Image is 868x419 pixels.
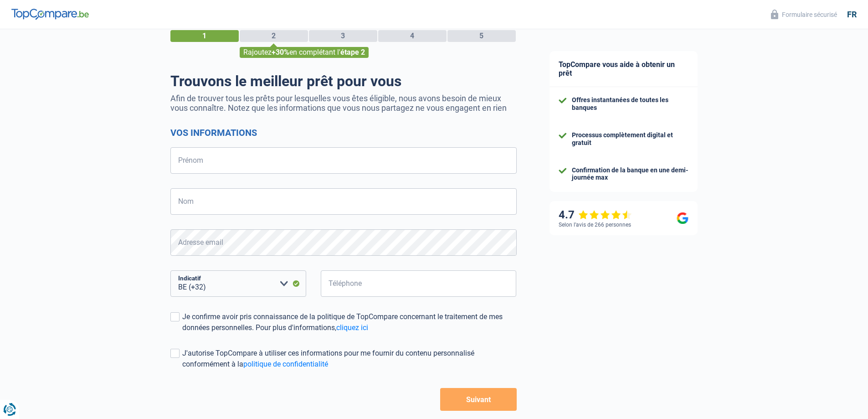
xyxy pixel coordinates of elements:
[309,30,377,42] div: 3
[440,388,516,411] button: Suivant
[243,360,328,368] a: politique de confidentialité
[765,7,842,22] button: Formulaire sécurisé
[847,10,857,20] div: fr
[11,9,89,20] img: TopCompare Logo
[559,222,631,228] div: Selon l’avis de 266 personnes
[182,348,517,370] div: J'autorise TopCompare à utiliser ces informations pour me fournir du contenu personnalisé conform...
[240,47,369,58] div: Rajoutez en complétant l'
[170,127,517,138] h2: Vos informations
[336,323,368,332] a: cliquez ici
[321,270,517,297] input: 401020304
[170,72,517,90] h1: Trouvons le meilleur prêt pour vous
[559,208,632,222] div: 4.7
[170,93,517,113] p: Afin de trouver tous les prêts pour lesquelles vous êtes éligible, nous avons besoin de mieux vou...
[240,30,308,42] div: 2
[447,30,516,42] div: 5
[170,30,239,42] div: 1
[182,311,517,333] div: Je confirme avoir pris connaissance de la politique de TopCompare concernant le traitement de mes...
[340,48,365,57] span: étape 2
[572,131,688,147] div: Processus complètement digital et gratuit
[572,166,688,182] div: Confirmation de la banque en une demi-journée max
[572,96,688,112] div: Offres instantanées de toutes les banques
[378,30,447,42] div: 4
[550,51,698,87] div: TopCompare vous aide à obtenir un prêt
[272,48,289,57] span: +30%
